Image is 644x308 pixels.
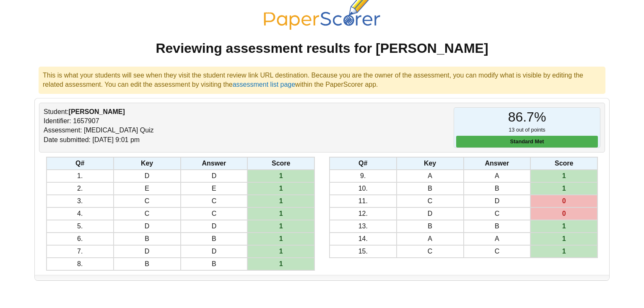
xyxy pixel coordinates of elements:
[247,182,314,195] td: 1
[114,233,181,245] td: B
[47,182,114,195] td: 2.
[47,233,114,245] td: 6.
[530,233,597,245] td: 1
[47,207,114,220] td: 4.
[464,220,531,233] td: B
[330,207,397,220] td: 12.
[181,157,248,170] th: Answer
[47,157,114,170] th: Q#
[454,108,600,127] div: 86.7%
[181,182,248,195] td: E
[397,157,464,170] th: Key
[530,170,597,182] td: 1
[69,108,125,115] b: [PERSON_NAME]
[181,207,248,220] td: C
[330,170,397,182] td: 9.
[247,157,314,170] th: Score
[330,220,397,233] td: 13.
[34,39,610,58] h1: Reviewing assessment results for [PERSON_NAME]
[464,245,531,258] td: C
[114,220,181,233] td: D
[330,245,397,258] td: 15.
[181,233,248,245] td: B
[44,107,322,148] div: Student: Identifier: 1657907 Assessment: [MEDICAL_DATA] Quiz Date submitted: [DATE] 9:01 pm
[39,67,605,94] div: This is what your students will see when they visit the student review link URL destination. Beca...
[510,138,544,145] b: Standard Met
[397,220,464,233] td: B
[47,258,114,270] td: 8.
[247,195,314,207] td: 1
[181,195,248,207] td: C
[247,170,314,182] td: 1
[464,157,531,170] th: Answer
[397,245,464,258] td: C
[247,258,314,270] td: 1
[47,195,114,207] td: 3.
[247,245,314,258] td: 1
[464,195,531,207] td: D
[181,258,248,270] td: B
[397,170,464,182] td: A
[247,233,314,245] td: 1
[397,195,464,207] td: C
[181,220,248,233] td: D
[47,170,114,182] td: 1.
[181,245,248,258] td: D
[247,220,314,233] td: 1
[181,170,248,182] td: D
[114,195,181,207] td: C
[530,245,597,258] td: 1
[114,157,181,170] th: Key
[464,170,531,182] td: A
[397,182,464,195] td: B
[530,182,597,195] td: 1
[330,157,397,170] th: Q#
[247,207,314,220] td: 1
[114,170,181,182] td: D
[47,220,114,233] td: 5.
[464,207,531,220] td: C
[530,207,597,220] td: 0
[530,157,597,170] th: Score
[530,220,597,233] td: 1
[47,245,114,258] td: 7.
[454,126,600,148] small: 13 out of points
[330,182,397,195] td: 10.
[114,245,181,258] td: D
[114,207,181,220] td: C
[330,195,397,207] td: 11.
[397,233,464,245] td: A
[114,258,181,270] td: B
[464,233,531,245] td: A
[397,207,464,220] td: D
[530,195,597,207] td: 0
[330,233,397,245] td: 14.
[233,81,295,88] a: assessment list page
[114,182,181,195] td: E
[464,182,531,195] td: B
